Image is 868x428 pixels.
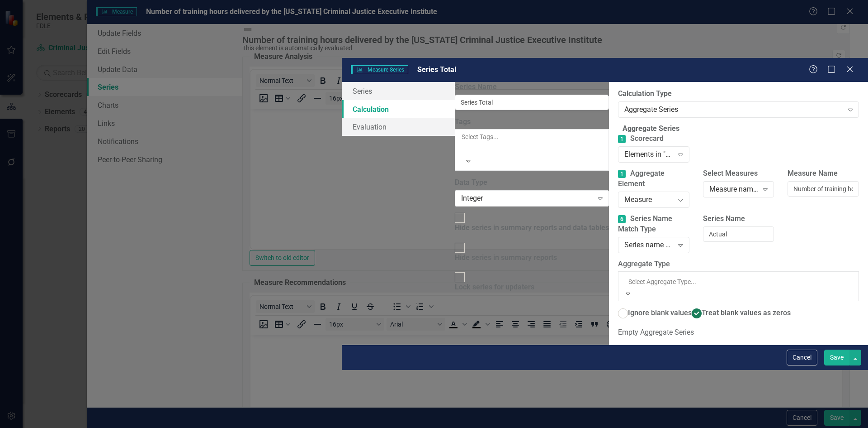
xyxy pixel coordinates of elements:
legend: Aggregate Series [618,124,684,134]
label: Series Name Match Type [618,214,689,235]
div: Hide series in summary reports and data tables [455,223,609,233]
span: 6 [618,215,626,223]
div: Series name contains... [624,240,673,250]
button: Save [824,350,849,365]
label: Calculation Type [618,89,859,99]
label: Aggregate Type [618,259,859,269]
span: Treat blank values as zeros [702,308,791,317]
label: Measure Name [788,168,859,179]
div: Measure name equals... [709,184,758,195]
span: Measure Series [351,65,408,74]
span: 1 [618,170,626,178]
span: 1 [618,135,626,143]
span: Ignore blank values [628,308,692,317]
label: Series Name [703,214,774,224]
label: Series Name [455,82,609,92]
a: Series [342,82,455,100]
div: Integer [461,193,593,204]
span: Series Total [417,65,456,74]
label: Select Measures [703,168,774,179]
a: Calculation [342,100,455,118]
div: Hide series in summary reports [455,253,557,263]
label: Aggregate Element [618,168,689,189]
div: Elements in "Criminal Justice Professionalism, Standards & Training Services" [624,149,673,160]
a: Evaluation [342,118,455,136]
div: Lock series for updaters [455,282,534,293]
div: Measure [624,195,673,205]
div: Empty Aggregate Series [618,327,859,338]
label: Tags [455,117,609,127]
label: Data Type [455,178,609,188]
div: Select Tags... [462,132,602,141]
input: Series Name [455,95,609,110]
div: Aggregate Series [624,104,843,115]
button: Cancel [787,350,817,365]
label: Scorecard [618,134,689,144]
